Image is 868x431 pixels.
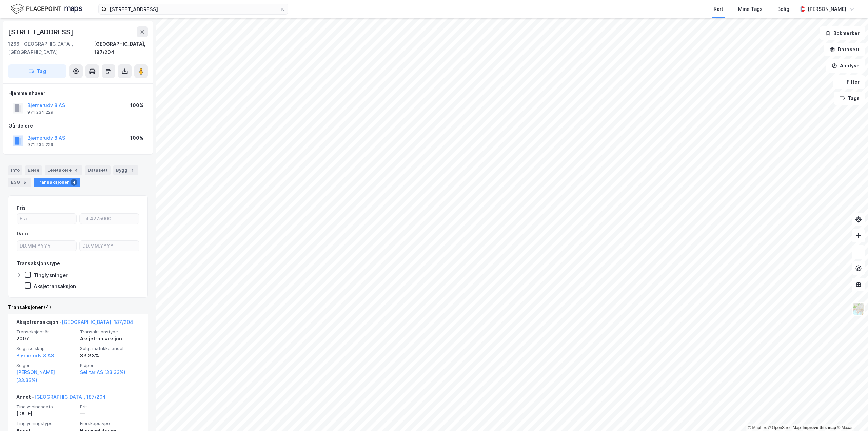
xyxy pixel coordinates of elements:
input: Til 4275000 [80,214,139,224]
span: Tinglysningstype [16,420,76,426]
div: Kart [714,5,723,13]
div: Leietakere [45,165,82,175]
span: Kjøper [80,363,140,368]
div: Dato [17,230,28,238]
iframe: Chat Widget [834,398,868,431]
input: Søk på adresse, matrikkel, gårdeiere, leietakere eller personer [107,4,280,14]
img: Z [852,302,865,315]
div: Transaksjonstype [17,259,60,268]
div: 5 [21,179,28,186]
div: Bygg [113,165,138,175]
a: Mapbox [748,425,767,430]
a: OpenStreetMap [768,425,801,430]
div: 100% [130,134,143,142]
div: Aksjetransaksjon - [16,318,133,329]
a: Bjørnerudv 8 AS [16,353,54,358]
button: Filter [833,75,865,89]
span: Tinglysningsdato [16,404,76,410]
a: [GEOGRAPHIC_DATA], 187/204 [34,394,106,400]
div: Transaksjoner [34,178,80,187]
div: Kontrollprogram for chat [834,398,868,431]
div: Eiere [25,165,42,175]
button: Bokmerker [820,26,865,40]
button: Tags [834,92,865,105]
input: DD.MM.YYYY [80,241,139,251]
span: Solgt matrikkelandel [80,346,140,351]
button: Analyse [826,59,865,73]
div: 100% [130,101,143,110]
div: — [80,410,140,418]
div: 33.33% [80,352,140,360]
span: Transaksjonstype [80,329,140,335]
a: [GEOGRAPHIC_DATA], 187/204 [62,319,133,325]
div: [PERSON_NAME] [808,5,846,13]
div: 971 234 229 [27,110,53,115]
div: [STREET_ADDRESS] [8,26,75,37]
input: Fra [17,214,76,224]
span: Solgt selskap [16,346,76,351]
div: Annet - [16,393,106,404]
button: Tag [8,64,66,78]
div: 2007 [16,335,76,343]
span: Selger [16,363,76,368]
span: Pris [80,404,140,410]
div: Pris [17,204,26,212]
div: Mine Tags [738,5,763,13]
div: Tinglysninger [34,272,68,278]
span: Transaksjonsår [16,329,76,335]
img: logo.f888ab2527a4732fd821a326f86c7f29.svg [11,3,82,15]
a: Selitar AS (33.33%) [80,368,140,376]
div: Aksjetransaksjon [34,283,76,289]
div: Datasett [85,165,111,175]
div: Transaksjoner (4) [8,303,148,311]
div: Hjemmelshaver [8,89,147,97]
div: Bolig [777,5,789,13]
button: Datasett [824,43,865,56]
div: Aksjetransaksjon [80,335,140,343]
div: [DATE] [16,410,76,418]
div: 971 234 229 [27,142,53,148]
span: Eierskapstype [80,420,140,426]
div: 4 [73,167,80,174]
input: DD.MM.YYYY [17,241,76,251]
div: 1 [129,167,136,174]
div: 4 [71,179,77,186]
div: Gårdeiere [8,122,147,130]
div: ESG [8,178,31,187]
div: Info [8,165,22,175]
div: 1266, [GEOGRAPHIC_DATA], [GEOGRAPHIC_DATA] [8,40,94,56]
a: Improve this map [803,425,836,430]
div: [GEOGRAPHIC_DATA], 187/204 [94,40,148,56]
a: [PERSON_NAME] (33.33%) [16,368,76,385]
